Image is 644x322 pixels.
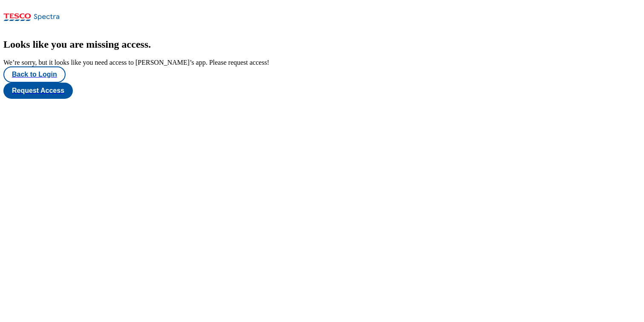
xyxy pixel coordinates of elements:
[3,83,73,99] button: Request Access
[3,66,66,83] button: Back to Login
[3,66,641,83] a: Back to Login
[148,39,151,50] span: .
[3,59,641,66] div: We’re sorry, but it looks like you need access to [PERSON_NAME]’s app. Please request access!
[3,39,641,50] h2: Looks like you are missing access
[3,83,641,99] a: Request Access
